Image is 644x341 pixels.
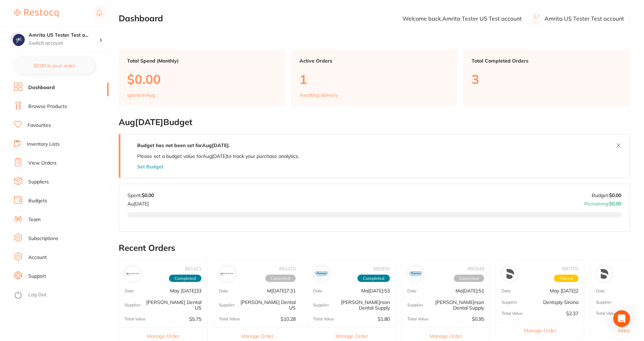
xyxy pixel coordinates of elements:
p: # 80705 [562,266,578,271]
p: [PERSON_NAME]rson Dental Supply [329,299,390,311]
p: # 81421 [185,266,201,271]
p: Spent: [127,193,154,198]
p: Remaining: [584,198,621,206]
a: Budgets [28,197,47,204]
p: [PERSON_NAME] Dental US [235,299,296,311]
p: Budget: [592,193,621,198]
p: Total Completed Orders [472,58,622,64]
a: Team [28,216,40,223]
p: $0.00 [127,72,277,86]
p: Supplier [596,300,612,305]
a: Total Spend (Monthly)$0.00spend inAug [119,50,286,106]
p: Dentsply Sirona [543,299,578,305]
img: Pearson Dental Supply [315,267,328,281]
img: Dentsply Sirona [598,267,611,281]
span: Cancelled [265,275,296,282]
p: Total Value [502,311,523,316]
p: $10.28 [281,316,296,322]
h2: Aug[DATE] Budget [119,117,630,127]
p: Total Value [125,317,146,321]
p: Welcome back, Amrita Tester US Test account [402,15,522,22]
p: Date [313,289,323,293]
p: Supplier [219,303,235,307]
button: Log Out [14,290,106,301]
strong: Budget has not been set for Aug[DATE] . [137,142,230,148]
div: Open Intercom Messenger [613,310,630,327]
p: Ma[DATE]:51 [456,288,484,293]
p: spend in Aug [127,92,155,98]
img: Henry Schein Dental US [126,267,140,281]
a: Suppliers [28,179,49,186]
img: Restocq Logo [14,9,59,17]
p: # 80949 [467,266,484,271]
a: Favourites [28,122,51,129]
p: Date [596,289,605,293]
p: [PERSON_NAME]rson Dental Supply [423,299,484,311]
p: Date [125,289,134,293]
p: M[DATE]7:31 [267,288,296,293]
a: View Orders [28,160,57,167]
button: Set Budget [137,164,163,169]
h2: Dashboard [119,14,163,23]
a: Dashboard [28,84,55,91]
p: Switch account [29,40,99,47]
p: Au[DATE] [127,198,154,206]
p: $0.95 [472,316,484,322]
p: Ma[DATE]:53 [361,288,390,293]
img: Pearson Dental Supply [409,267,422,281]
strong: $0.00 [142,192,154,198]
p: Supplier [407,303,423,307]
a: Inventory Lists [27,141,60,148]
p: # 81420 [279,266,296,271]
p: Total Spend (Monthly) [127,58,277,64]
span: Cancelled [454,275,484,282]
a: Subscriptions [28,235,58,242]
h2: Recent Orders [119,243,630,253]
p: Date [502,289,511,293]
strong: $0.00 [609,201,621,207]
a: Total Completed Orders3 [463,50,630,106]
p: 3 [472,72,622,86]
a: Browse Products [28,103,67,110]
p: Date [219,289,228,293]
p: Total Value [219,317,240,321]
p: May [DATE]2 [550,288,578,293]
p: Please set a budget value for Aug[DATE] to track your purchase analytics. [137,153,299,159]
p: Supplier [313,303,329,307]
p: Supplier [125,303,140,307]
p: Amrita US Tester Test account [545,15,624,22]
a: Account [28,254,47,261]
button: $0.00 in your order [14,57,95,74]
img: Henry Schein Dental US [221,267,234,281]
p: 1 [299,72,450,86]
span: Completed [169,275,201,282]
p: Total Value [407,317,429,321]
p: Active Orders [299,58,450,64]
p: [PERSON_NAME] Dental US [140,299,201,311]
strong: $0.00 [609,192,621,198]
p: Total Value [596,311,617,316]
p: $1.80 [378,316,390,322]
p: $5.75 [189,316,201,322]
p: Awaiting delivery [299,92,338,98]
a: Log Out [28,291,46,298]
a: Active Orders1Awaiting delivery [291,50,458,106]
img: Dentsply Sirona [503,267,517,281]
p: Supplier [502,300,517,305]
p: $2.37 [566,311,578,316]
p: # 80950 [373,266,390,271]
p: May [DATE]33 [170,288,201,293]
p: Total Value [313,317,334,321]
a: Support [28,273,46,280]
img: Amrita US Tester Test account [11,32,25,46]
span: Completed [357,275,390,282]
a: Restocq Logo [14,5,59,21]
h4: Amrita US Tester Test account [29,32,99,39]
span: Placed [554,275,578,282]
button: Manage Order [496,322,584,339]
p: Date [407,289,417,293]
